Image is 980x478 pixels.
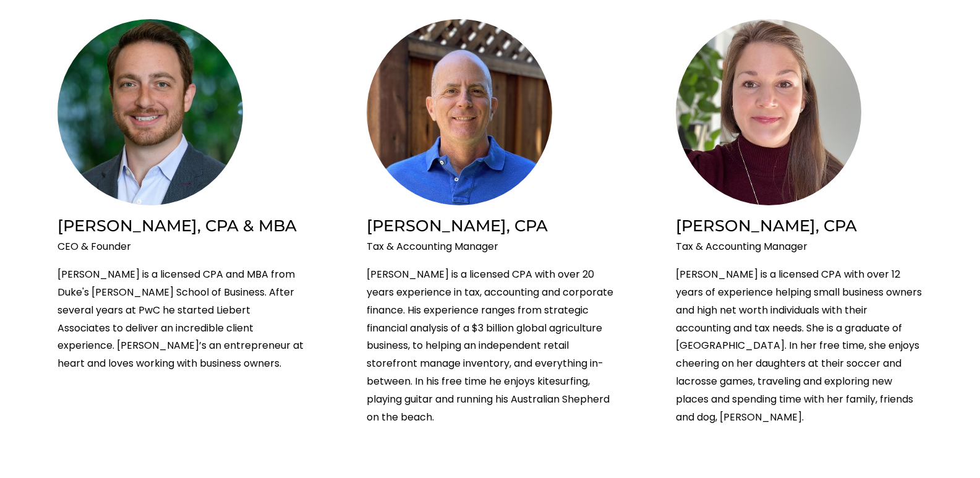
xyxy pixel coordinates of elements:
[676,266,923,426] p: [PERSON_NAME] is a licensed CPA with over 12 years of experience helping small business owners an...
[367,215,614,236] h2: [PERSON_NAME], CPA
[367,266,614,426] p: [PERSON_NAME] is a licensed CPA with over 20 years experience in tax, accounting and corporate fi...
[676,215,923,236] h2: [PERSON_NAME], CPA
[58,215,305,236] h2: [PERSON_NAME], CPA & MBA
[58,238,305,256] p: CEO & Founder
[676,238,923,256] p: Tax & Accounting Manager
[58,19,243,205] img: Brian Liebert
[58,266,305,373] p: [PERSON_NAME] is a licensed CPA and MBA from Duke's [PERSON_NAME] School of Business. After sever...
[367,238,614,256] p: Tax & Accounting Manager
[676,19,861,205] img: Jennie Ledesma
[367,19,552,205] img: Tommy Roberts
